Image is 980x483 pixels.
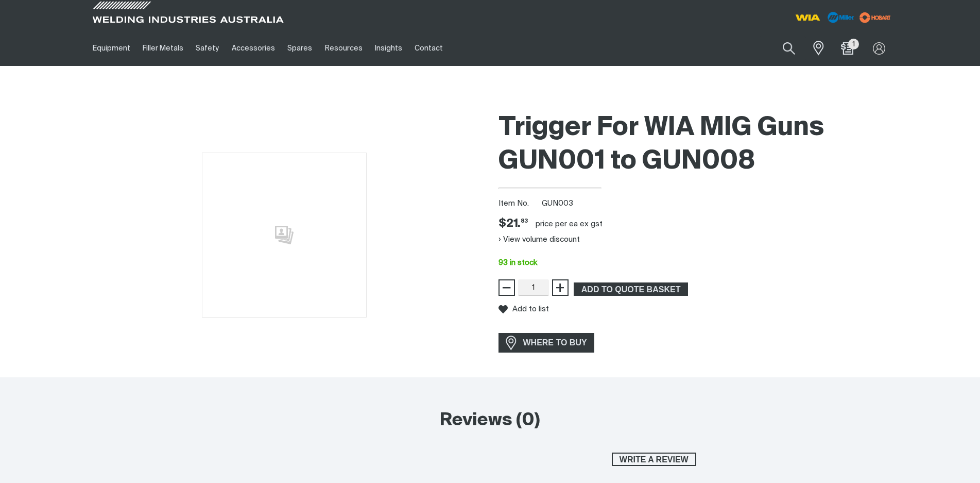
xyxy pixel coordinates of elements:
[498,333,595,352] a: WHERE TO BUY
[136,30,190,66] a: Filler Metals
[318,30,368,66] a: Resources
[498,259,537,267] span: 93 in stock
[542,199,573,207] span: GUN003
[517,335,594,351] span: WHERE TO BUY
[87,30,136,66] a: Equipment
[87,30,692,66] nav: Main
[202,153,367,318] img: No image for this product
[190,30,225,66] a: Safety
[555,279,565,296] span: +
[580,219,603,229] div: ex gst
[498,231,580,248] button: View volume discount
[498,198,540,210] span: Item No.
[613,453,695,466] span: Write a review
[574,282,688,296] button: Add Trigger For WIA MIG Guns GUN001 to GUN008 to the shopping cart
[521,218,528,224] sup: 83
[856,10,894,25] img: miller
[498,305,549,314] button: Add to list
[226,30,281,66] a: Accessories
[284,409,696,432] h2: Reviews (0)
[612,453,696,466] button: Write a review
[771,36,806,60] button: Search products
[498,111,894,178] h1: Trigger For WIA MIG Guns GUN001 to GUN008
[502,279,511,296] span: −
[512,305,549,313] span: Add to list
[498,216,528,231] span: $21.
[281,30,318,66] a: Spares
[759,36,806,60] input: Product name or item number...
[369,30,408,66] a: Insights
[498,216,528,231] div: Price
[575,282,687,296] span: ADD TO QUOTE BASKET
[408,30,449,66] a: Contact
[536,219,578,229] div: price per EA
